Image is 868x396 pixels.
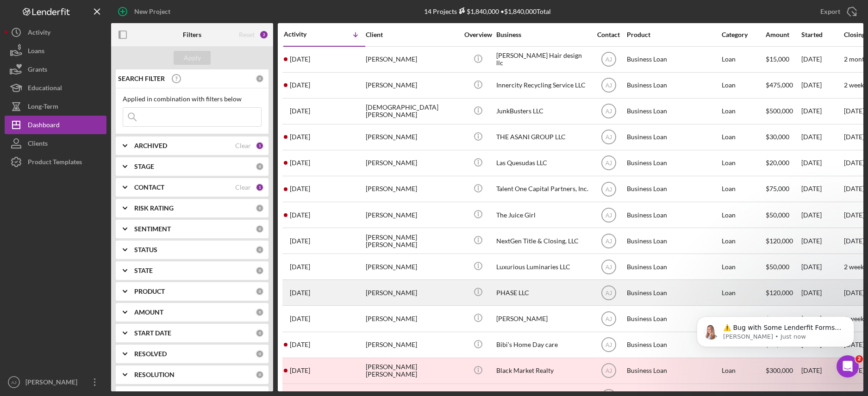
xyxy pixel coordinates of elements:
div: Business Loan [627,151,719,175]
div: Reset [239,31,255,38]
div: [DATE] [801,177,843,201]
div: 0 [256,162,264,171]
div: [PERSON_NAME] [366,333,458,357]
div: Business Loan [627,203,719,227]
button: Activity [5,23,106,42]
div: 0 [256,204,264,212]
button: Apply [174,51,211,65]
div: [PERSON_NAME] [496,306,589,331]
div: [DATE] [801,151,843,175]
div: Business Loan [627,125,719,149]
div: [DATE] [801,99,843,124]
b: STAGE [134,163,154,170]
div: Applied in combination with filters below [123,95,262,103]
div: Business Loan [627,47,719,72]
b: Filters [183,31,201,38]
div: [PERSON_NAME] Hair design llc [496,47,589,72]
text: AJ [605,238,612,244]
text: AJ [605,82,612,89]
div: Product [627,31,719,38]
b: START DATE [134,329,171,337]
div: Loan [722,203,765,227]
div: JunkBusters LLC [496,99,589,124]
span: 2 [856,355,863,363]
button: Long-Term [5,97,106,116]
div: 1 [256,142,264,150]
b: RESOLUTION [134,371,175,378]
div: 0 [256,225,264,233]
div: [PERSON_NAME] [366,125,458,149]
b: PRODUCT [134,288,165,295]
div: Loan [722,151,765,175]
div: Loan [722,229,765,253]
div: Category [722,31,765,38]
time: [DATE] [844,237,864,245]
button: New Project [111,2,180,21]
div: Activity [284,31,325,38]
div: [PERSON_NAME] [366,47,458,72]
span: $50,000 [766,263,789,271]
div: Contact [591,31,626,38]
button: Dashboard [5,116,106,134]
span: $500,000 [766,107,793,115]
text: AJ [605,186,612,192]
div: [PERSON_NAME] [23,373,83,394]
div: 0 [256,308,264,316]
time: 2025-08-08 00:56 [290,133,310,141]
div: Loan [722,177,765,201]
b: SEARCH FILTER [118,75,165,82]
div: Luxurious Luminaries LLC [496,254,589,279]
text: AJ [605,342,612,348]
div: Loan [722,254,765,279]
span: $15,000 [766,55,789,63]
time: 2 weeks [844,263,867,271]
div: Business Loan [627,359,719,383]
div: Started [801,31,843,38]
div: 14 Projects • $1,840,000 Total [424,7,551,15]
div: [DATE] [801,47,843,72]
div: Loan [722,73,765,98]
text: AJ [605,56,612,63]
div: Amount [766,31,800,38]
time: [DATE] [844,107,864,115]
div: Talent One Capital Partners, Inc. [496,177,589,201]
time: 2025-07-26 06:39 [290,159,310,167]
button: Grants [5,60,106,79]
time: 2025-08-20 16:49 [290,56,310,63]
time: [DATE] [844,185,864,192]
time: 2025-02-20 21:18 [290,341,310,348]
div: 2 [259,30,269,39]
button: Educational [5,79,106,97]
text: AJ [605,264,612,270]
time: [DATE] [844,133,864,141]
b: CONTACT [134,184,164,191]
div: Product Templates [28,153,82,173]
div: Innercity Recycling Service LLC [496,73,589,98]
div: [PERSON_NAME] [366,151,458,175]
div: Loan [722,99,765,124]
div: Business Loan [627,177,719,201]
div: [PERSON_NAME] [PERSON_NAME] [366,359,458,383]
text: AJ [605,316,612,322]
iframe: Intercom notifications message [683,297,868,371]
div: [DATE] [801,280,843,305]
div: Export [820,2,840,21]
b: SENTIMENT [134,225,171,233]
span: $120,000 [766,237,793,245]
div: Activity [28,23,50,44]
div: Grants [28,60,47,81]
button: Export [811,2,863,21]
time: 2025-08-16 21:29 [290,81,310,89]
div: $1,840,000 [457,7,499,15]
text: AJ [605,108,612,115]
b: RISK RATING [134,204,174,212]
text: AJ [605,134,612,141]
time: 2025-07-19 00:04 [290,185,310,192]
span: $475,000 [766,81,793,89]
